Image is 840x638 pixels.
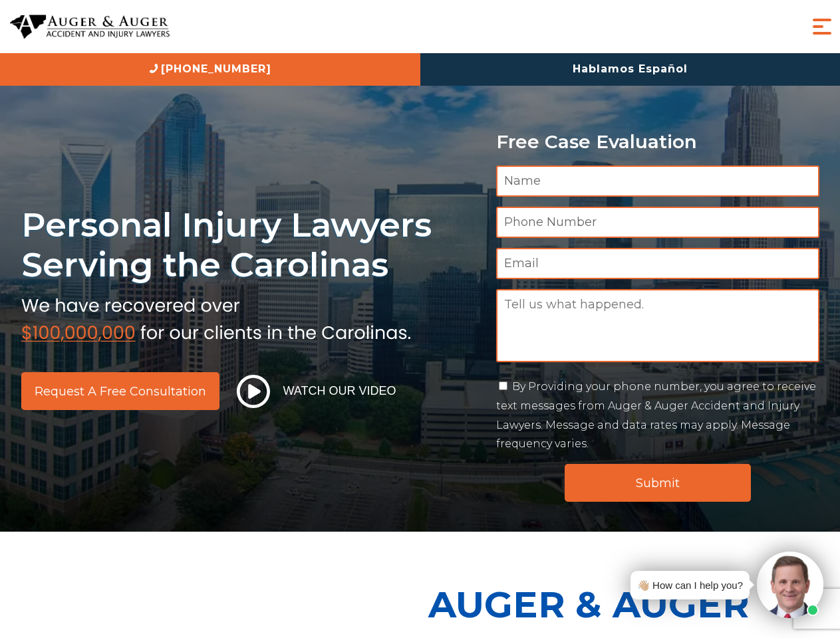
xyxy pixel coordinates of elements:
[10,15,170,39] img: Auger & Auger Accident and Injury Lawyers Logo
[496,132,819,152] p: Free Case Evaluation
[233,374,400,409] button: Watch Our Video
[428,572,833,637] p: Auger & Auger
[21,372,219,410] a: Request a Free Consultation
[637,576,743,594] div: 👋🏼 How can I help you?
[757,552,823,618] img: Intaker widget Avatar
[21,205,480,285] h1: Personal Injury Lawyers Serving the Carolinas
[21,292,411,342] img: sub text
[496,248,819,279] input: Email
[496,380,816,450] label: By Providing your phone number, you agree to receive text messages from Auger & Auger Accident an...
[565,464,751,502] input: Submit
[496,165,819,197] input: Name
[35,385,206,397] span: Request a Free Consultation
[809,13,835,40] button: Menu
[496,207,819,238] input: Phone Number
